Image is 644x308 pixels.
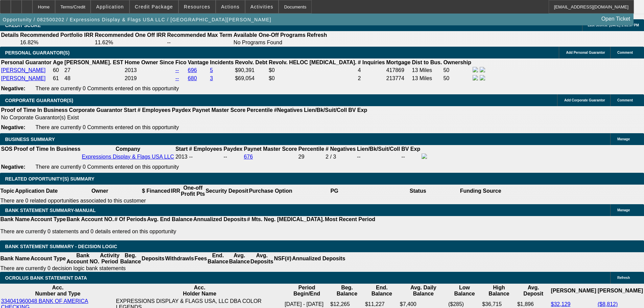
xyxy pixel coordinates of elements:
[244,154,253,160] a: 676
[14,146,81,152] th: Proof of Time In Business
[210,75,213,81] a: 3
[1,60,51,65] b: Personal Guarantor
[401,153,421,161] td: --
[179,0,215,13] button: Resources
[325,216,376,223] th: Most Recent Period
[210,60,234,65] b: Incidents
[167,39,233,46] td: --
[245,0,279,13] button: Activities
[1,124,25,130] b: Negative:
[114,216,147,223] th: # Of Periods
[482,284,516,297] th: High Balance
[448,284,481,297] th: Low Balance
[188,75,197,81] a: 680
[52,67,63,74] td: 60
[358,60,385,65] b: # Inquiries
[386,60,411,65] b: Mortgage
[597,284,643,297] th: [PERSON_NAME]
[53,60,63,65] b: Age
[1,75,46,81] a: [PERSON_NAME]
[181,185,205,197] th: One-off Profit Pts
[229,252,250,265] th: Avg. Balance
[1,107,68,114] th: Proof of Time In Business
[376,185,460,197] th: Status
[96,4,124,9] span: Application
[167,32,233,39] th: Recommended Max Term
[91,0,129,13] button: Application
[357,67,385,74] td: 4
[35,86,179,91] span: There are currently 0 Comments entered on this opportunity
[1,284,115,297] th: Acc. Number and Type
[94,32,166,39] th: Recommended One Off IRR
[550,284,596,297] th: [PERSON_NAME]
[205,185,248,197] th: Security Deposit
[66,216,114,223] th: Bank Account NO.
[1,32,19,39] th: Details
[233,39,306,46] td: No Programs Found
[244,146,297,152] b: Paynet Master Score
[412,67,443,74] td: 13 Miles
[165,252,194,265] th: Withdrawls
[184,4,210,9] span: Resources
[473,75,478,80] img: facebook-icon.png
[221,4,240,9] span: Actions
[235,60,267,65] b: Revolv. Debt
[5,50,70,55] span: PERSONAL GUARANTOR(S)
[1,86,25,91] b: Negative:
[207,252,229,265] th: End. Balance
[135,4,173,9] span: Credit Package
[223,153,243,161] td: --
[64,67,124,74] td: 27
[357,153,400,161] td: --
[235,67,268,74] td: $90,391
[189,146,222,152] b: # Employees
[125,75,137,81] span: 2019
[175,67,179,73] a: --
[210,67,213,73] a: 5
[330,284,364,297] th: Beg. Balance
[5,176,94,182] span: RELATED OPPORTUNITY(S) SUMMARY
[147,216,193,223] th: Avg. End Balance
[617,276,630,280] span: Refresh
[69,107,122,113] b: Corporate Guarantor
[248,185,292,197] th: Purchase Option
[250,252,274,265] th: Avg. Deposits
[401,146,420,152] b: BV Exp
[223,146,242,152] b: Paydex
[268,75,357,82] td: $0
[125,60,174,65] b: Home Owner Since
[15,185,58,197] th: Application Date
[175,146,188,152] b: Start
[1,146,13,152] th: SOS
[269,60,357,65] b: Revolv. HELOC [MEDICAL_DATA].
[551,301,570,307] a: $32,129
[299,154,324,160] div: 29
[35,164,179,170] span: There are currently 0 Comments entered on this opportunity
[443,60,471,65] b: Ownership
[299,146,324,152] b: Percentile
[517,284,550,297] th: Avg. Deposit
[175,153,188,161] td: 2013
[307,32,328,39] th: Refresh
[65,60,123,65] b: [PERSON_NAME]. EST
[235,75,268,82] td: $69,054
[274,107,303,113] b: #Negatives
[170,185,181,197] th: IRR
[188,60,209,65] b: Vantage
[30,252,66,265] th: Account Type
[326,154,356,160] div: 2 / 3
[130,0,178,13] button: Credit Package
[247,107,272,113] b: Percentile
[386,67,411,74] td: 417869
[326,146,356,152] b: # Negatives
[365,284,399,297] th: End. Balance
[422,153,427,159] img: facebook-icon.png
[193,216,246,223] th: Annualized Deposits
[480,67,485,72] img: linkedin-icon.png
[443,75,472,82] td: 50
[20,32,94,39] th: Recommended Portfolio IRR
[52,75,63,82] td: 61
[3,17,271,22] span: Opportunity / 082500202 / Expressions Display & Flags USA LLC / [GEOGRAPHIC_DATA][PERSON_NAME]
[100,252,120,265] th: Activity Period
[5,208,96,213] span: BANK STATEMENT SUMMARY-MANUAL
